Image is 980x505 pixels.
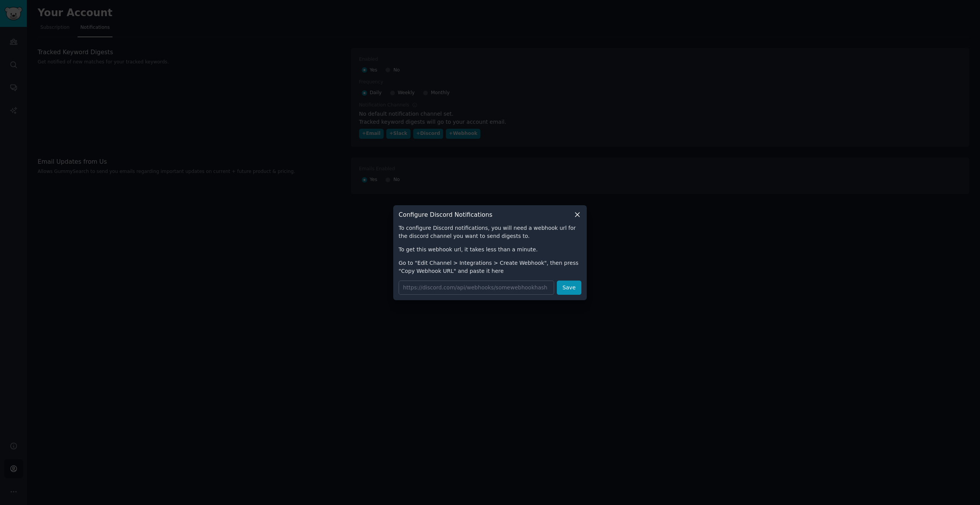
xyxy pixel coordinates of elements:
[557,281,581,295] button: Save
[399,259,581,275] p: Go to "Edit Channel > Integrations > Create Webhook", then press "Copy Webhook URL" and paste it ...
[399,224,581,240] p: To configure Discord notifications, you will need a webhook url for the discord channel you want ...
[399,211,492,219] h3: Configure Discord Notifications
[399,281,554,295] input: https://discord.com/api/webhooks/somewebhookhash
[399,246,581,254] p: To get this webhook url, it takes less than a minute.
